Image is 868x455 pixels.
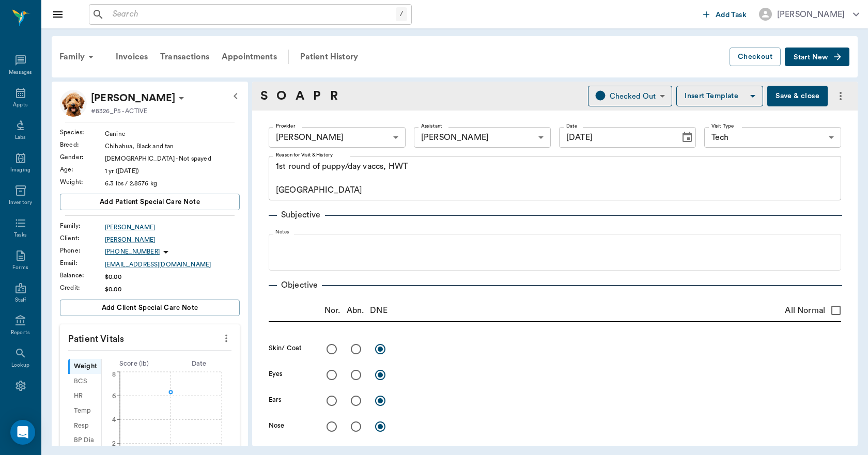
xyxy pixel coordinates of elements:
[105,129,240,138] div: Canine
[60,300,240,316] button: Add client Special Care Note
[68,418,101,433] div: Resp
[215,44,283,69] a: Appointments
[60,128,105,137] div: Species :
[60,258,105,268] div: Email :
[91,90,175,106] p: [PERSON_NAME]
[12,264,28,272] div: Forms
[610,90,656,102] div: Checked Out
[832,87,849,105] button: more
[269,127,406,148] div: [PERSON_NAME]
[105,223,240,232] a: [PERSON_NAME]
[313,87,321,105] a: P
[11,329,30,337] div: Reports
[105,154,240,163] div: [DEMOGRAPHIC_DATA] - Not spayed
[105,272,240,281] div: $0.00
[13,101,27,109] div: Appts
[347,304,364,317] p: Abn.
[269,421,284,430] label: Nose
[699,5,751,24] button: Add Task
[105,247,160,256] p: [PHONE_NUMBER]
[68,389,101,404] div: HR
[10,420,35,445] div: Open Intercom Messenger
[704,127,841,148] div: Tech
[110,44,154,69] a: Invoices
[767,86,828,106] button: Save & close
[60,177,105,186] div: Weight :
[785,48,849,67] button: Start New
[711,122,734,130] label: Visit Type
[559,127,673,148] input: MM/DD/YYYY
[105,235,240,244] a: [PERSON_NAME]
[269,343,302,353] label: Skin/ Coat
[294,44,364,69] a: Patient History
[60,221,105,230] div: Family :
[275,229,289,236] label: Notes
[91,106,147,116] p: #8326_P5 - ACTIVE
[105,260,240,269] a: [EMAIL_ADDRESS][DOMAIN_NAME]
[112,393,116,399] tspan: 6
[60,271,105,280] div: Balance :
[68,359,101,374] div: Weight
[218,330,235,347] button: more
[414,127,551,148] div: [PERSON_NAME]
[15,134,26,142] div: Labs
[105,142,240,151] div: Chihahua, Black and tan
[60,152,105,162] div: Gender :
[276,161,834,196] textarea: 1st round of puppy/day vaccs, HWT [GEOGRAPHIC_DATA]
[102,359,167,369] div: Score ( lb )
[276,87,286,105] a: O
[68,374,101,389] div: BCS
[269,395,282,404] label: Ears
[60,233,105,243] div: Client :
[105,166,240,176] div: 1 yr ([DATE])
[677,127,698,148] button: Choose date, selected date is Sep 8, 2025
[11,362,29,369] div: Lookup
[68,403,101,418] div: Temp
[112,441,116,447] tspan: 2
[60,283,105,292] div: Credit :
[276,122,295,130] label: Provider
[154,44,215,69] div: Transactions
[105,285,240,294] div: $0.00
[112,371,116,378] tspan: 8
[269,369,283,379] label: Eyes
[14,231,27,239] div: Tasks
[276,151,333,159] label: Reason for Visit & History
[9,69,33,76] div: Messages
[296,87,304,105] a: A
[676,86,763,106] button: Insert Template
[48,4,68,25] button: Close drawer
[109,7,396,22] input: Search
[324,304,340,317] p: Nor.
[330,87,338,105] a: R
[102,302,198,313] span: Add client Special Care Note
[730,48,781,67] button: Checkout
[277,209,325,221] p: Subjective
[60,194,240,210] button: Add patient Special Care Note
[777,8,845,21] div: [PERSON_NAME]
[15,296,26,304] div: Staff
[112,417,116,423] tspan: 4
[785,304,825,317] span: All Normal
[60,90,87,117] img: Profile Image
[53,44,103,69] div: Family
[68,433,101,448] div: BP Dia
[421,122,442,130] label: Assistant
[100,196,200,208] span: Add patient Special Care Note
[370,304,387,317] p: DNE
[60,246,105,255] div: Phone :
[166,359,231,369] div: Date
[91,90,175,106] div: Bitsy Ussery
[566,122,577,130] label: Date
[10,166,30,174] div: Imaging
[60,140,105,149] div: Breed :
[60,324,240,350] p: Patient Vitals
[60,165,105,174] div: Age :
[9,199,32,207] div: Inventory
